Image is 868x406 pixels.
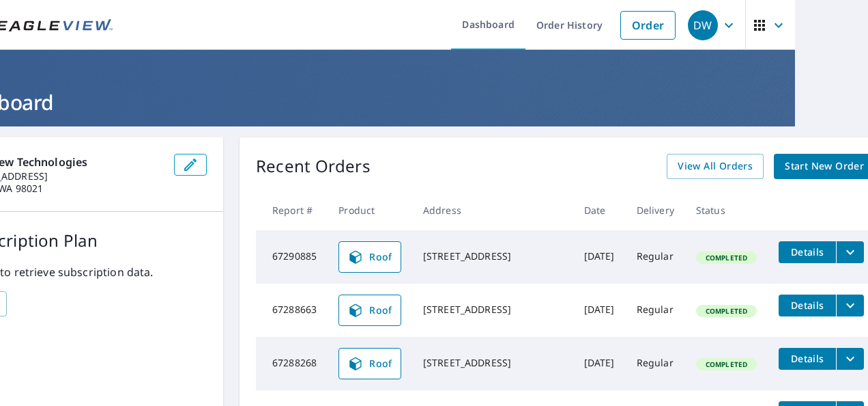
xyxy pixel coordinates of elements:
span: Completed [697,306,755,316]
span: Details [787,299,828,312]
button: filesDropdownBtn-67288268 [836,348,864,370]
td: [DATE] [573,284,626,337]
button: detailsBtn-67290885 [779,241,836,263]
td: Regular [626,337,685,390]
td: 67288268 [256,337,328,390]
td: [DATE] [573,337,626,390]
td: 67288663 [256,284,328,337]
div: DW [688,10,718,40]
th: Date [573,190,626,230]
span: Details [787,352,828,365]
span: Completed [697,360,755,369]
td: 67290885 [256,230,328,284]
span: Completed [697,253,755,262]
th: Product [328,190,412,230]
a: Order [620,11,676,40]
span: Details [787,245,828,258]
div: [STREET_ADDRESS] [423,249,562,263]
p: Recent Orders [256,154,371,179]
th: Status [685,190,768,230]
a: View All Orders [667,154,764,179]
span: Roof [347,302,392,319]
th: Address [412,190,573,230]
button: detailsBtn-67288663 [779,295,836,316]
span: Roof [347,355,392,372]
div: [STREET_ADDRESS] [423,303,562,316]
td: [DATE] [573,230,626,284]
a: Roof [338,348,401,379]
button: detailsBtn-67288268 [779,348,836,370]
td: Regular [626,230,685,284]
div: [STREET_ADDRESS] [423,356,562,370]
span: View All Orders [678,158,753,175]
span: Roof [347,249,392,265]
a: Roof [338,295,401,326]
td: Regular [626,284,685,337]
button: filesDropdownBtn-67288663 [836,295,864,316]
a: Roof [338,241,401,273]
th: Report # [256,190,328,230]
button: filesDropdownBtn-67290885 [836,241,864,263]
th: Delivery [626,190,685,230]
span: Start New Order [785,158,864,175]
